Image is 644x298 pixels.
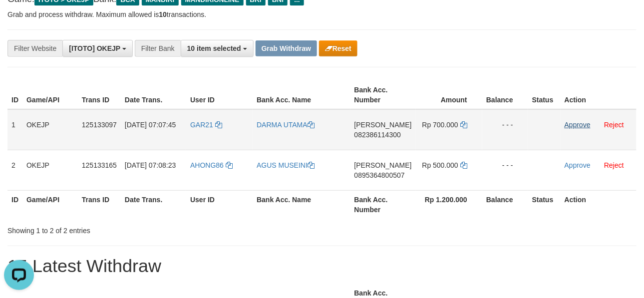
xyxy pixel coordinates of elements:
[186,190,253,219] th: User ID
[187,44,241,52] span: 10 item selected
[354,171,405,179] span: Copy 0895364800507 to clipboard
[4,4,34,34] button: Open LiveChat chat widget
[7,9,637,19] p: Grab and process withdraw. Maximum allowed is transactions.
[482,190,528,219] th: Balance
[257,161,315,169] a: AGUS MUSEINI
[22,81,78,109] th: Game/API
[350,81,416,109] th: Bank Acc. Number
[82,161,117,169] span: 125133165
[482,109,528,150] td: - - -
[22,150,78,190] td: OKEJP
[604,161,624,169] a: Reject
[190,161,233,169] a: AHONG86
[78,81,121,109] th: Trans ID
[125,121,176,129] span: [DATE] 07:07:45
[528,81,561,109] th: Status
[319,40,357,56] button: Reset
[190,161,224,169] span: AHONG86
[565,121,591,129] a: Approve
[62,40,133,57] button: [ITOTO] OKEJP
[350,190,416,219] th: Bank Acc. Number
[354,161,412,169] span: [PERSON_NAME]
[482,81,528,109] th: Balance
[7,256,637,276] h1: 15 Latest Withdraw
[416,190,482,219] th: Rp 1.200.000
[159,10,167,18] strong: 10
[22,109,78,150] td: OKEJP
[121,81,186,109] th: Date Trans.
[257,121,315,129] a: DARMA UTAMA
[460,161,467,169] a: Copy 500000 to clipboard
[7,81,22,109] th: ID
[190,121,213,129] span: GAR21
[561,81,637,109] th: Action
[422,161,458,169] span: Rp 500.000
[565,161,591,169] a: Approve
[181,40,254,57] button: 10 item selected
[7,109,22,150] td: 1
[604,121,624,129] a: Reject
[135,40,181,57] div: Filter Bank
[416,81,482,109] th: Amount
[7,190,22,219] th: ID
[482,150,528,190] td: - - -
[22,190,78,219] th: Game/API
[7,222,261,236] div: Showing 1 to 2 of 2 entries
[69,44,120,52] span: [ITOTO] OKEJP
[253,190,350,219] th: Bank Acc. Name
[82,121,117,129] span: 125133097
[7,150,22,190] td: 2
[186,81,253,109] th: User ID
[253,81,350,109] th: Bank Acc. Name
[354,131,401,139] span: Copy 082386114300 to clipboard
[190,121,222,129] a: GAR21
[528,190,561,219] th: Status
[561,190,637,219] th: Action
[256,40,317,56] button: Grab Withdraw
[78,190,121,219] th: Trans ID
[460,121,467,129] a: Copy 700000 to clipboard
[7,40,62,57] div: Filter Website
[125,161,176,169] span: [DATE] 07:08:23
[422,121,458,129] span: Rp 700.000
[354,121,412,129] span: [PERSON_NAME]
[121,190,186,219] th: Date Trans.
